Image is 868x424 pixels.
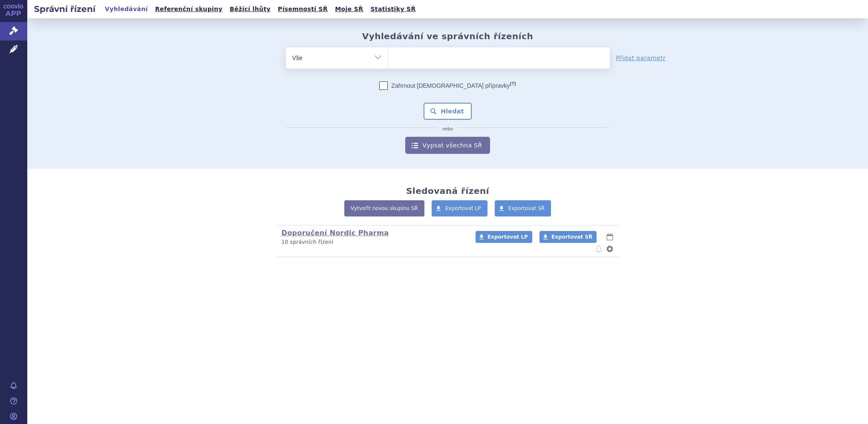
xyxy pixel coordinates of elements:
[445,205,481,211] span: Exportovat LP
[438,127,457,132] i: nebo
[332,3,366,15] a: Moje SŘ
[606,244,614,254] button: nastavení
[282,229,389,237] a: Doporučení Nordic Pharma
[368,3,418,15] a: Statistiky SŘ
[551,234,592,240] span: Exportovat SŘ
[539,231,597,243] a: Exportovat SŘ
[476,231,532,243] a: Exportovat LP
[495,200,551,216] a: Exportovat SŘ
[406,186,489,196] h2: Sledovaná řízení
[275,3,330,15] a: Písemnosti SŘ
[27,3,102,15] h2: Správní řízení
[606,232,614,242] button: lhůty
[102,3,150,15] a: Vyhledávání
[432,200,487,216] a: Exportovat LP
[153,3,225,15] a: Referenční skupiny
[510,81,516,87] abbr: (?)
[379,81,516,90] label: Zahrnout [DEMOGRAPHIC_DATA] přípravky
[487,234,528,240] span: Exportovat LP
[405,137,490,154] a: Vypsat všechna SŘ
[508,205,545,211] span: Exportovat SŘ
[362,31,533,41] h2: Vyhledávání ve správních řízeních
[282,239,464,246] p: 10 správních řízení
[227,3,273,15] a: Běžící lhůty
[344,200,424,216] a: Vytvořit novou skupinu SŘ
[616,54,666,62] a: Přidat parametr
[424,103,472,120] button: Hledat
[594,244,603,254] button: notifikace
